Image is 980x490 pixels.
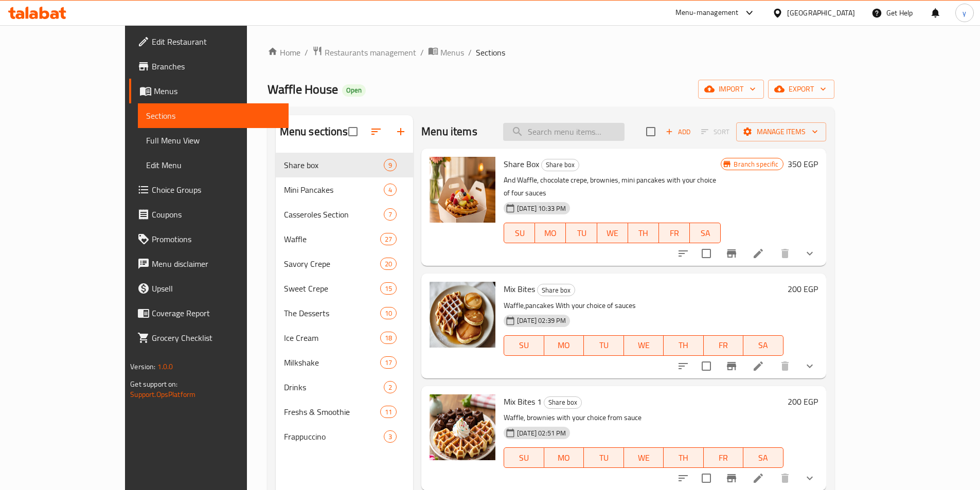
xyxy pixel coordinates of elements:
[146,110,280,122] span: Sections
[129,29,289,54] a: Edit Restaurant
[384,159,397,171] div: items
[542,159,579,171] span: Share box
[284,159,384,171] span: Share box
[152,258,280,270] span: Menu disclaimer
[138,153,289,177] a: Edit Menu
[152,332,280,344] span: Grocery Checklist
[504,223,535,243] button: SU
[130,388,195,401] a: Support.OpsPlatform
[129,79,289,103] a: Menus
[544,335,584,356] button: MO
[284,332,380,344] span: Ice Cream
[280,124,348,139] h2: Menu sections
[804,472,816,484] svg: Show Choices
[671,241,696,266] button: sort-choices
[152,208,280,221] span: Coupons
[276,177,413,202] div: Mini Pancakes4
[276,153,413,177] div: Share box9
[342,121,364,142] span: Select all sections
[284,381,384,393] div: Drinks
[664,335,704,356] button: TH
[663,226,686,241] span: FR
[440,46,464,59] span: Menus
[380,406,397,418] div: items
[548,338,580,353] span: MO
[476,46,505,59] span: Sections
[129,251,289,276] a: Menu disclaimer
[380,258,397,270] div: items
[276,251,413,276] div: Savory Crepe20
[788,157,818,171] h6: 350 EGP
[268,78,338,101] span: Waffle House
[129,301,289,325] a: Coverage Report
[504,411,783,424] p: Waffle, brownies with your choice from sauce
[152,233,280,245] span: Promotions
[963,7,966,19] span: y
[430,157,495,223] img: Share Box
[152,60,280,72] span: Branches
[664,447,704,468] button: TH
[694,124,736,140] span: Select section first
[284,282,380,295] span: Sweet Crepe
[768,80,834,99] button: export
[305,46,308,59] li: /
[384,208,397,221] div: items
[312,46,416,59] a: Restaurants management
[381,358,396,368] span: 17
[787,7,855,19] div: [GEOGRAPHIC_DATA]
[797,241,822,266] button: show more
[662,124,694,140] button: Add
[743,335,783,356] button: SA
[752,472,764,484] a: Edit menu item
[420,46,424,59] li: /
[129,177,289,202] a: Choice Groups
[659,223,690,243] button: FR
[284,356,380,369] span: Milkshake
[129,325,289,350] a: Grocery Checklist
[601,226,624,241] span: WE
[146,134,280,147] span: Full Menu View
[284,406,380,418] div: Freshs & Smoothie
[138,128,289,153] a: Full Menu View
[284,307,380,319] span: The Desserts
[380,282,397,295] div: items
[129,202,289,227] a: Coupons
[704,447,744,468] button: FR
[503,123,625,141] input: search
[588,450,620,465] span: TU
[504,394,542,409] span: Mix Bites 1
[138,103,289,128] a: Sections
[719,354,744,378] button: Branch-specific-item
[535,223,566,243] button: MO
[690,223,721,243] button: SA
[276,375,413,400] div: Drinks2
[624,335,664,356] button: WE
[380,332,397,344] div: items
[468,46,472,59] li: /
[129,276,289,301] a: Upsell
[276,350,413,375] div: Milkshake17
[788,394,818,409] h6: 200 EGP
[430,394,495,460] img: Mix Bites 1
[384,432,396,442] span: 3
[747,450,779,465] span: SA
[664,126,692,138] span: Add
[364,119,388,144] span: Sort sections
[384,383,396,392] span: 2
[384,430,397,443] div: items
[504,281,535,297] span: Mix Bites
[788,282,818,296] h6: 200 EGP
[541,159,579,171] div: Share box
[146,159,280,171] span: Edit Menu
[284,233,380,245] span: Waffle
[268,46,834,59] nav: breadcrumb
[729,159,782,169] span: Branch specific
[284,184,384,196] span: Mini Pancakes
[381,308,396,318] span: 10
[381,284,396,294] span: 15
[662,124,694,140] span: Add item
